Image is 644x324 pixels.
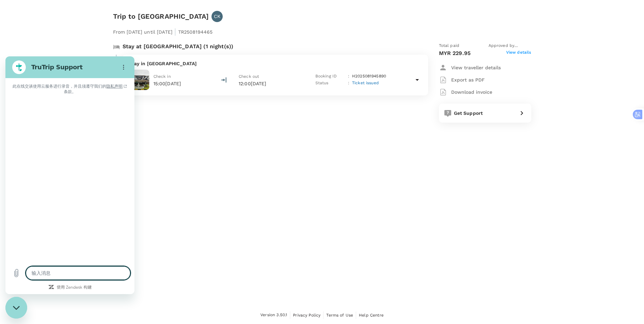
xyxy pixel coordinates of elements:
p: CK [214,13,220,20]
p: 12:00[DATE] [239,80,303,87]
a: 使用 Zendesk 构建：在新的标签中访问 Zendesk 网站 [51,229,86,234]
p: From [DATE] until [DATE] TR2508194465 [113,25,213,37]
span: Version 3.50.1 [260,312,287,319]
a: Privacy Policy [293,311,320,319]
span: Privacy Policy [293,313,320,318]
span: Terms of Use [326,313,353,318]
span: Check out [239,74,259,79]
p: : [348,73,349,80]
p: Export as PDF [451,76,485,83]
p: Stay in [GEOGRAPHIC_DATA] [129,60,421,67]
span: | [174,27,176,36]
button: Export as PDF [439,74,485,86]
p: 15:00[DATE] [153,80,181,87]
button: Download invoice [439,86,492,98]
a: Help Centre [359,311,384,319]
p: Status [315,80,345,87]
span: Ticket issued [352,80,379,85]
button: View traveller details [439,61,501,74]
span: View details [506,49,531,57]
p: Stay at [GEOGRAPHIC_DATA] (1 night(s)) [123,42,234,51]
span: Approved by [489,42,531,49]
span: Get Support [454,110,483,116]
span: Help Centre [359,313,384,318]
iframe: 用于启动消息传送窗口的按钮，正在对话 [5,297,27,319]
a: Terms of Use [326,311,353,319]
p: MYR 229.95 [439,49,471,57]
img: RPGC Garden Hotel [129,70,149,90]
p: H2025081945890 [352,73,386,80]
p: : [348,80,349,87]
p: View traveller details [451,64,501,71]
span: Total paid [439,42,460,49]
iframe: 消息传送窗口 [5,56,134,294]
h6: Trip to [GEOGRAPHIC_DATA] [113,11,209,22]
p: Download invoice [451,89,492,95]
span: Check in [153,74,171,79]
p: Booking ID [315,73,345,80]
